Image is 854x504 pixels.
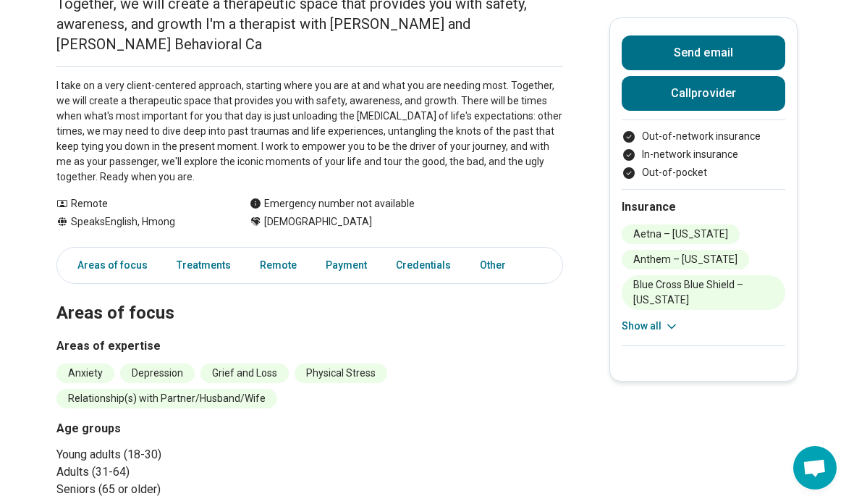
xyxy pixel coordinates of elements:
[622,76,785,111] button: Callprovider
[56,78,563,185] p: I take on a very client-centered approach, starting where you are at and what you are needing mos...
[56,481,304,498] li: Seniors (65 or older)
[264,214,372,230] span: [DEMOGRAPHIC_DATA]
[622,275,785,310] li: Blue Cross Blue Shield – [US_STATE]
[56,389,277,408] li: Relationship(s) with Partner/Husband/Wife
[250,196,415,211] div: Emergency number not available
[251,251,305,280] a: Remote
[622,129,785,180] ul: Payment options
[622,319,679,334] button: Show all
[60,251,156,280] a: Areas of focus
[622,147,785,162] li: In-network insurance
[622,224,740,244] li: Aetna – [US_STATE]
[387,251,460,280] a: Credentials
[622,35,785,70] button: Send email
[168,251,240,280] a: Treatments
[56,337,563,355] h3: Areas of expertise
[56,420,304,437] h3: Age groups
[295,364,387,383] li: Physical Stress
[200,364,289,383] li: Grief and Loss
[56,446,304,463] li: Young adults (18-30)
[622,250,749,269] li: Anthem – [US_STATE]
[56,214,221,230] div: Speaks English, Hmong
[56,364,114,383] li: Anxiety
[622,165,785,180] li: Out-of-pocket
[120,364,195,383] li: Depression
[622,198,785,216] h2: Insurance
[317,251,376,280] a: Payment
[793,446,837,490] div: Open chat
[56,196,221,211] div: Remote
[471,251,523,280] a: Other
[622,129,785,144] li: Out-of-network insurance
[56,463,304,481] li: Adults (31-64)
[56,266,563,326] h2: Areas of focus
